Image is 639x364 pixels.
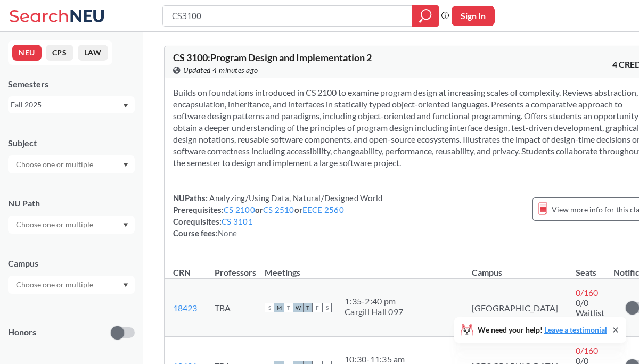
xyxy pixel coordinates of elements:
[576,297,604,328] span: 0/0 Waitlist Seats
[173,52,372,63] span: CS 3100 : Program Design and Implementation 2
[322,303,332,312] span: S
[8,326,36,338] p: Honors
[8,78,135,90] div: Semesters
[208,193,382,203] span: Analyzing/Using Data, Natural/Designed World
[412,5,439,27] div: magnifying glass
[8,258,135,269] div: Campus
[452,6,495,26] button: Sign In
[313,303,322,312] span: F
[173,192,382,239] div: NUPaths: Prerequisites: or or Corequisites: Course fees:
[123,104,128,108] svg: Dropdown arrow
[173,303,197,313] a: 18423
[171,7,405,25] input: Class, professor, course number, "phrase"
[123,163,128,167] svg: Dropdown arrow
[463,256,567,279] th: Campus
[256,256,463,279] th: Meetings
[302,205,344,214] a: EECE 2560
[173,267,191,278] div: CRN
[265,303,274,312] span: S
[123,283,128,287] svg: Dropdown arrow
[463,279,567,337] td: [GEOGRAPHIC_DATA]
[567,256,613,279] th: Seats
[206,279,256,337] td: TBA
[576,287,598,297] span: 0 / 160
[123,223,128,227] svg: Dropdown arrow
[218,228,237,238] span: None
[222,217,253,226] a: CS 3101
[274,303,284,312] span: M
[78,45,108,61] button: LAW
[11,158,100,171] input: Choose one or multiple
[11,278,100,291] input: Choose one or multiple
[8,197,135,209] div: NU Path
[8,155,135,173] div: Dropdown arrow
[419,9,432,23] svg: magnifying glass
[183,64,258,76] span: Updated 4 minutes ago
[46,45,73,61] button: CPS
[576,345,598,355] span: 0 / 160
[8,137,135,149] div: Subject
[263,205,294,214] a: CS 2510
[224,205,255,214] a: CS 2100
[303,303,313,312] span: T
[8,96,135,113] div: Fall 2025Dropdown arrow
[8,216,135,234] div: Dropdown arrow
[8,276,135,294] div: Dropdown arrow
[345,296,403,307] div: 1:35 - 2:40 pm
[284,303,293,312] span: T
[12,45,42,61] button: NEU
[345,307,403,317] div: Cargill Hall 097
[293,303,303,312] span: W
[206,256,256,279] th: Professors
[544,325,607,334] a: Leave a testimonial
[478,326,607,334] span: We need your help!
[11,218,100,231] input: Choose one or multiple
[11,99,122,111] div: Fall 2025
